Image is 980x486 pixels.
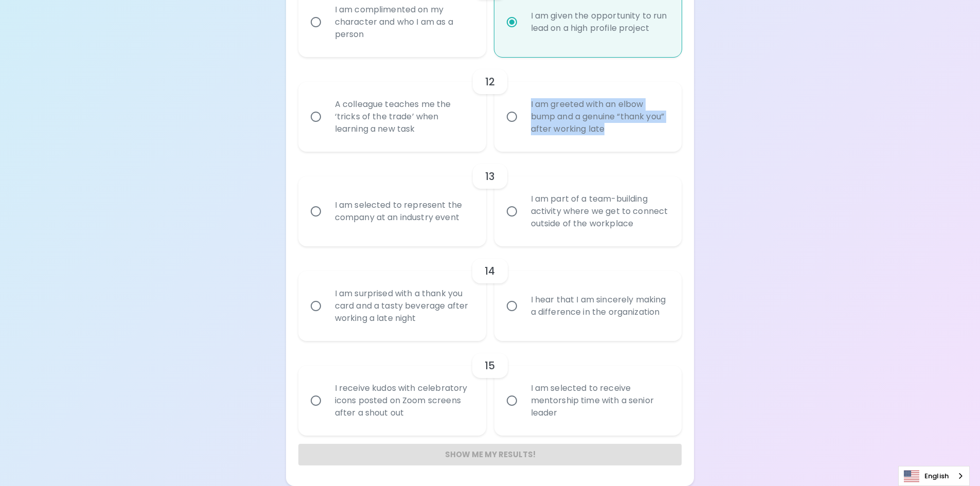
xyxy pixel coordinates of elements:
[298,246,682,341] div: choice-group-check
[298,152,682,246] div: choice-group-check
[298,57,682,152] div: choice-group-check
[327,86,480,148] div: A colleague teaches me the ‘tricks of the trade’ when learning a new task
[523,281,676,331] div: I hear that I am sincerely making a difference in the organization
[298,341,682,436] div: choice-group-check
[899,466,969,485] a: English
[523,181,676,242] div: I am part of a team-building activity where we get to connect outside of the workplace
[523,370,676,431] div: I am selected to receive mentorship time with a senior leader
[485,263,495,279] h6: 14
[485,357,495,374] h6: 15
[485,168,495,185] h6: 13
[898,466,970,486] aside: Language selected: English
[327,187,480,236] div: I am selected to represent the company at an industry event
[898,466,970,486] div: Language
[523,86,676,148] div: I am greeted with an elbow bump and a genuine “thank you” after working late
[485,74,495,90] h6: 12
[327,275,480,337] div: I am surprised with a thank you card and a tasty beverage after working a late night
[327,370,480,431] div: I receive kudos with celebratory icons posted on Zoom screens after a shout out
